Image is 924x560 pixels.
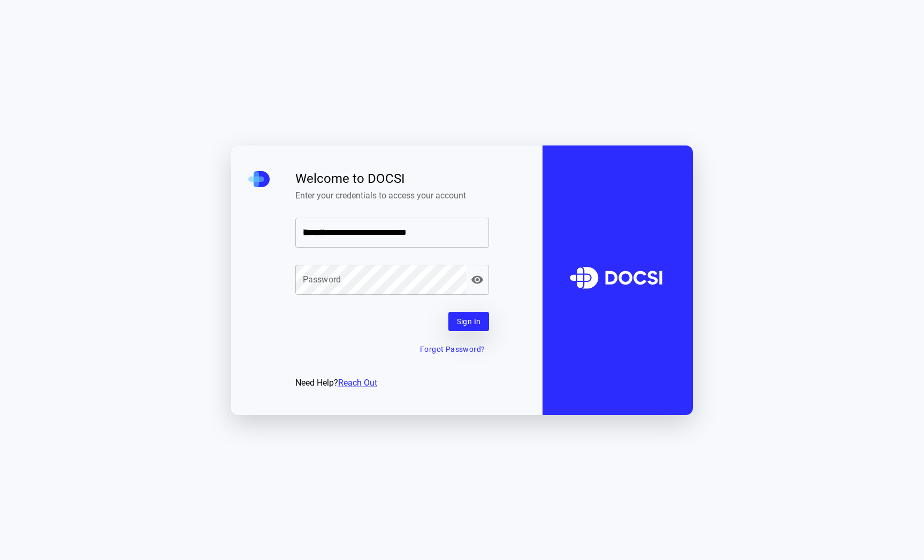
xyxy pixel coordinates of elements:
button: Forgot Password? [416,340,489,359]
span: Enter your credentials to access your account [295,190,490,201]
button: Sign In [448,312,490,332]
a: Reach Out [338,378,377,388]
img: DOCSI Mini Logo [248,171,270,187]
div: Need Help? [295,377,490,389]
img: DOCSI Logo [561,244,674,316]
span: Welcome to DOCSI [295,171,490,186]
